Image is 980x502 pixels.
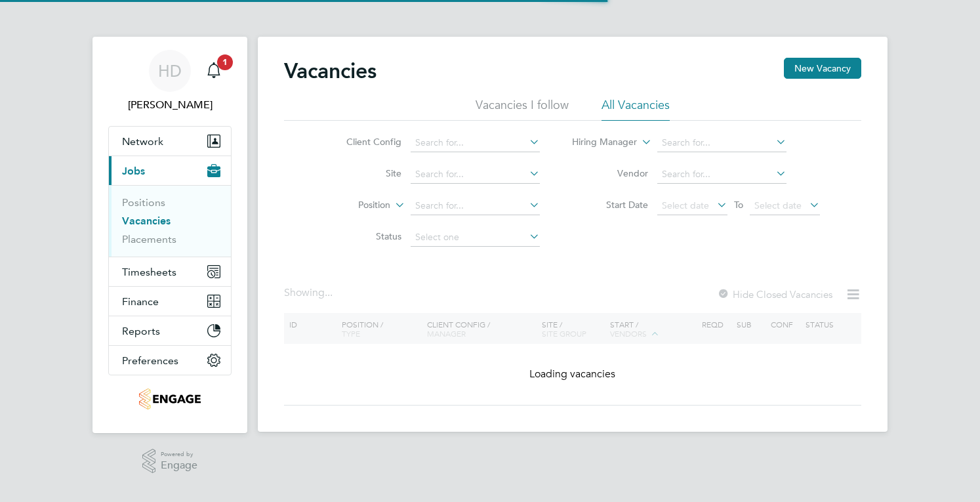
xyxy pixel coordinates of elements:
span: Timesheets [122,266,176,278]
a: Placements [122,233,176,245]
div: Showing [284,286,335,300]
label: Hiring Manager [561,136,637,149]
input: Select one [411,228,540,247]
label: Position [315,199,390,212]
label: Start Date [573,199,648,211]
input: Search for... [411,197,540,215]
span: 1 [217,54,233,70]
span: Select date [662,199,709,211]
label: Hide Closed Vacancies [717,288,832,301]
li: Vacancies I follow [476,97,569,121]
button: Finance [109,287,231,316]
label: Status [326,230,401,242]
span: To [730,196,747,213]
a: 1 [201,50,227,92]
a: Powered byEngage [142,449,198,474]
a: HD[PERSON_NAME] [108,50,232,113]
a: Vacancies [122,215,171,227]
button: Network [109,127,231,156]
span: Jobs [122,165,145,177]
button: Jobs [109,156,231,185]
span: Network [122,135,163,148]
a: Go to home page [108,388,232,409]
span: Engage [161,460,197,471]
span: HD [158,62,182,79]
span: Holly Dunnage [108,97,232,113]
input: Search for... [657,134,786,152]
span: Preferences [122,354,178,367]
input: Search for... [657,165,786,184]
input: Search for... [411,165,540,184]
label: Client Config [326,136,401,148]
h2: Vacancies [284,58,377,84]
img: tribuildsolutions-logo-retina.png [139,388,200,409]
span: Finance [122,295,159,308]
div: Jobs [109,185,231,257]
label: Vendor [573,167,648,179]
nav: Main navigation [92,37,247,433]
label: Site [326,167,401,179]
li: All Vacancies [602,97,670,121]
span: Powered by [161,449,197,460]
span: ... [325,286,333,299]
button: Reports [109,316,231,345]
a: Positions [122,196,165,209]
button: Preferences [109,346,231,375]
span: Select date [754,199,802,211]
span: Reports [122,325,160,337]
input: Search for... [411,134,540,152]
button: Timesheets [109,257,231,286]
button: New Vacancy [784,58,861,79]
